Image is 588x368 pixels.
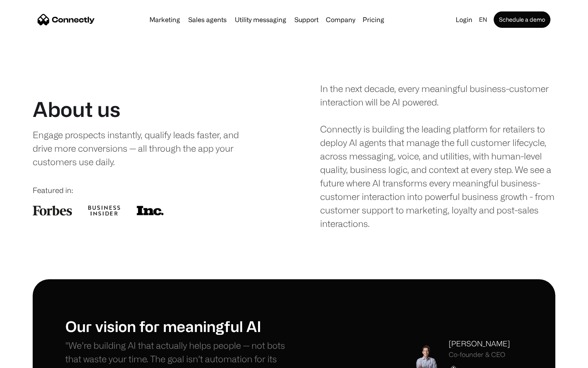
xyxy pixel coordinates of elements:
a: Schedule a demo [494,11,550,28]
div: In the next decade, every meaningful business-customer interaction will be AI powered. Connectly ... [320,82,555,230]
div: [PERSON_NAME] [449,338,510,349]
div: Company [326,14,355,25]
a: Login [452,14,476,25]
ul: Language list [16,354,49,365]
a: Sales agents [185,16,230,23]
a: Support [291,16,322,23]
a: Pricing [359,16,388,23]
div: en [479,14,487,25]
a: Utility messaging [232,16,290,23]
div: Engage prospects instantly, qualify leads faster, and drive more conversions — all through the ap... [33,128,256,168]
aside: Language selected: English [8,353,49,365]
h1: About us [33,97,120,121]
div: Co-founder & CEO [449,351,510,359]
a: Marketing [146,16,183,23]
h1: Our vision for meaningful AI [65,317,294,335]
div: Featured in: [33,185,268,196]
